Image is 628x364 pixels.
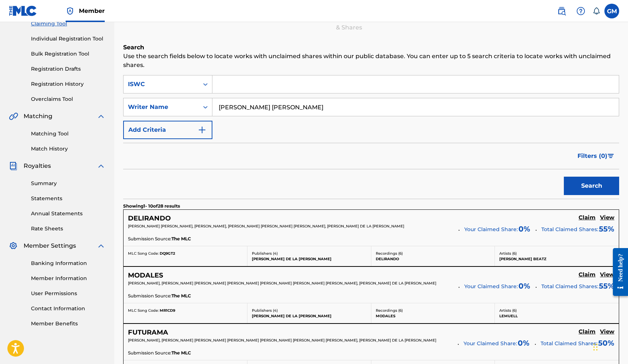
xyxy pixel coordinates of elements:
[252,251,367,256] p: Publishers ( 4 )
[600,271,614,279] a: View
[518,338,530,349] span: 0 %
[9,241,18,250] img: Member Settings
[9,6,37,16] img: MLC Logo
[554,4,569,18] a: Public Search
[577,152,607,160] span: Filters ( 0 )
[252,313,367,319] p: [PERSON_NAME] DE LA [PERSON_NAME]
[599,280,614,291] span: 55 %
[160,308,175,313] span: MR1CD9
[123,121,212,139] button: Add Criteria
[600,271,614,278] h5: View
[599,223,614,234] span: 55 %
[97,162,105,170] img: expand
[541,226,598,233] span: Total Claimed Shares:
[464,283,518,290] span: Your Claimed Share:
[376,308,490,313] p: Recordings ( 6 )
[541,283,598,290] span: Total Claimed Shares:
[464,340,517,347] span: Your Claimed Share:
[171,350,191,356] span: The MLC
[128,103,194,112] div: Writer Name
[31,195,105,202] a: Statements
[31,95,105,103] a: Overclaims Tool
[9,112,18,121] img: Matching
[31,275,105,282] a: Member Information
[128,350,171,356] span: Submission Source:
[579,328,596,335] h5: Claim
[160,251,175,256] span: DQ9GT2
[252,308,367,313] p: Publishers ( 4 )
[31,20,105,28] a: Claiming Tool
[376,251,490,256] p: Recordings ( 6 )
[128,80,194,89] div: ISWC
[31,225,105,233] a: Rate Sheets
[9,162,18,170] img: Royalties
[499,256,614,262] p: [PERSON_NAME] BEATZ
[128,224,404,229] span: [PERSON_NAME] [PERSON_NAME], [PERSON_NAME], [PERSON_NAME] [PERSON_NAME] [PERSON_NAME], [PERSON_NA...
[123,52,619,70] p: Use the search fields below to locate works with unclaimed shares within our public database. You...
[252,256,367,262] p: [PERSON_NAME] DE LA [PERSON_NAME]
[128,251,159,256] span: MLC Song Code:
[576,7,585,15] img: help
[31,130,105,138] a: Matching Tool
[31,65,105,73] a: Registration Drafts
[31,50,105,58] a: Bulk Registration Tool
[604,4,619,18] div: User Menu
[518,280,530,291] span: 0 %
[128,308,159,313] span: MLC Song Code:
[24,241,76,250] span: Member Settings
[31,145,105,153] a: Match History
[557,7,566,15] img: search
[128,214,171,223] h5: DELIRANDO
[31,305,105,312] a: Contact Information
[171,236,191,242] span: The MLC
[499,251,614,256] p: Artists ( 6 )
[31,80,105,88] a: Registration History
[31,290,105,297] a: User Permissions
[24,112,52,121] span: Matching
[591,329,628,364] iframe: Chat Widget
[600,214,614,222] a: View
[31,259,105,267] a: Banking Information
[608,154,614,158] img: filter
[128,293,171,299] span: Submission Source:
[24,162,51,170] span: Royalties
[171,293,191,299] span: The MLC
[31,180,105,187] a: Summary
[97,112,105,121] img: expand
[128,281,436,286] span: [PERSON_NAME], [PERSON_NAME] [PERSON_NAME] [PERSON_NAME] [PERSON_NAME] [PERSON_NAME] [PERSON_NAME...
[573,147,619,165] button: Filters (0)
[579,214,596,221] h5: Claim
[541,340,597,347] span: Total Claimed Shares:
[123,203,180,209] p: Showing 1 - 10 of 28 results
[564,177,619,195] button: Search
[376,256,490,262] p: DELIRANDO
[31,320,105,328] a: Member Benefits
[464,226,518,233] span: Your Claimed Share:
[123,75,619,199] form: Search Form
[128,328,168,337] h5: FUTURAMA
[600,214,614,221] h5: View
[376,313,490,319] p: MODALES
[97,241,105,250] img: expand
[66,7,74,15] img: Top Rightsholder
[573,4,588,18] div: Help
[31,210,105,218] a: Annual Statements
[128,236,171,242] span: Submission Source:
[593,7,600,15] div: Notifications
[123,43,619,52] h6: Search
[31,35,105,43] a: Individual Registration Tool
[128,271,163,280] h5: MODALES
[593,336,598,358] div: Drag
[499,313,614,319] p: LEMUELL
[198,126,207,134] img: 9d2ae6d4665cec9f34b9.svg
[499,308,614,313] p: Artists ( 6 )
[79,7,105,15] span: Member
[128,338,436,343] span: [PERSON_NAME], [PERSON_NAME] [PERSON_NAME] [PERSON_NAME] [PERSON_NAME] [PERSON_NAME] [PERSON_NAME...
[579,271,596,278] h5: Claim
[607,241,628,304] iframe: Resource Center
[518,223,530,234] span: 0 %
